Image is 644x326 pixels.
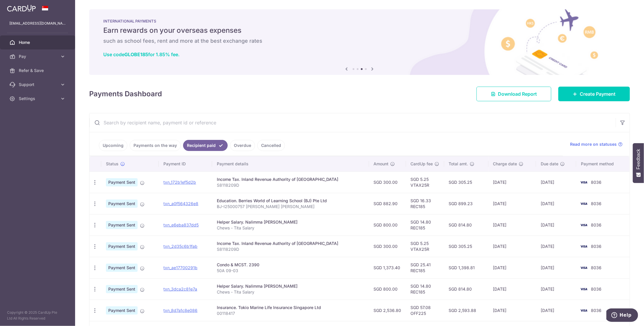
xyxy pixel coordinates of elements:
[489,214,536,236] td: [DATE]
[444,300,489,321] td: SGD 2,593.88
[578,200,590,207] img: Bank Card
[476,87,551,101] a: Download Report
[19,96,58,102] span: Settings
[106,285,138,293] span: Payment Sent
[498,90,537,97] span: Download Report
[106,200,138,208] span: Payment Sent
[19,54,58,59] span: Pay
[217,219,364,225] div: Helper Salary. Nalimma [PERSON_NAME]
[570,141,623,147] a: Read more on statuses
[606,308,638,323] iframe: Opens a widget where you can find more information
[591,265,601,270] span: 8036
[576,156,630,171] th: Payment method
[591,201,601,206] span: 8036
[369,278,406,300] td: SGD 800.00
[536,171,576,193] td: [DATE]
[578,243,590,250] img: Bank Card
[9,20,66,26] p: [EMAIL_ADDRESS][DOMAIN_NAME]
[444,171,489,193] td: SGD 305.25
[19,82,58,87] span: Support
[444,278,489,300] td: SGD 814.80
[106,161,119,167] span: Status
[591,222,601,227] span: 8036
[369,257,406,278] td: SGD 1,373.40
[449,161,468,167] span: Total amt.
[489,278,536,300] td: [DATE]
[103,26,616,35] h5: Earn rewards on your overseas expenses
[369,300,406,321] td: SGD 2,536.80
[536,214,576,236] td: [DATE]
[636,149,641,169] span: Feedback
[106,242,138,250] span: Payment Sent
[578,222,590,229] img: Bank Card
[406,214,444,236] td: SGD 14.80 REC185
[489,236,536,257] td: [DATE]
[541,161,558,167] span: Due date
[217,305,364,310] div: Insurance. Tokio Marine Life Insurance Singapore Ltd
[406,193,444,214] td: SGD 16.33 REC185
[89,9,630,75] img: International Payment Banner
[212,156,369,171] th: Payment details
[257,140,285,151] a: Cancelled
[217,204,364,210] p: BJ-I25000757 [PERSON_NAME] [PERSON_NAME]
[406,278,444,300] td: SGD 14.80 REC185
[633,143,644,183] button: Feedback - Show survey
[217,310,364,316] p: 00118417
[19,68,58,73] span: Refer & Save
[536,278,576,300] td: [DATE]
[217,225,364,231] p: Chews - Tita Salary
[580,90,616,97] span: Create Payment
[536,193,576,214] td: [DATE]
[89,89,162,99] h4: Payments Dashboard
[7,5,36,12] img: CardUp
[217,182,364,188] p: S8118209D
[493,161,517,167] span: Charge date
[183,140,228,151] a: Recipient paid
[103,52,180,57] a: Use codeGLOBE185for 1.85% fee.
[217,283,364,289] div: Helper Salary. Nalimma [PERSON_NAME]
[444,214,489,236] td: SGD 814.80
[570,141,617,147] span: Read more on statuses
[591,244,601,249] span: 8036
[217,246,364,252] p: S8118209D
[230,140,255,151] a: Overdue
[591,286,601,291] span: 8036
[411,161,433,167] span: CardUp fee
[89,113,616,132] input: Search by recipient name, payment id or reference
[99,140,127,151] a: Upcoming
[536,257,576,278] td: [DATE]
[444,193,489,214] td: SGD 899.23
[163,180,196,185] a: txn_172b1ef5d2b
[489,300,536,321] td: [DATE]
[578,286,590,293] img: Bank Card
[217,268,364,274] p: 50A 09-03
[103,37,616,44] h6: such as school fees, rent and more at the best exchange rates
[578,179,590,186] img: Bank Card
[19,40,58,45] span: Home
[217,262,364,268] div: Condo & MCST. 2390
[124,52,148,57] b: GLOBE185
[536,300,576,321] td: [DATE]
[163,265,197,270] a: txn_ae17700291b
[163,286,197,291] a: txn_3dca2c81e7a
[591,308,601,313] span: 8036
[106,178,138,186] span: Payment Sent
[489,171,536,193] td: [DATE]
[163,201,198,206] a: txn_a0f564326e8
[217,176,364,182] div: Income Tax. Inland Revenue Authority of [GEOGRAPHIC_DATA]
[163,308,197,313] a: txn_8d7a1c8e086
[217,289,364,295] p: Chews - Tita Salary
[444,257,489,278] td: SGD 1,398.81
[558,87,630,101] a: Create Payment
[374,161,389,167] span: Amount
[406,171,444,193] td: SGD 5.25 VTAX25R
[369,214,406,236] td: SGD 800.00
[159,156,212,171] th: Payment ID
[106,221,138,229] span: Payment Sent
[217,198,364,204] div: Education. Berries World of Learning School (BJ) Pte Ltd
[591,180,601,185] span: 8036
[106,306,138,315] span: Payment Sent
[163,244,197,249] a: txn_2d35c6b1fab
[578,307,590,314] img: Bank Card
